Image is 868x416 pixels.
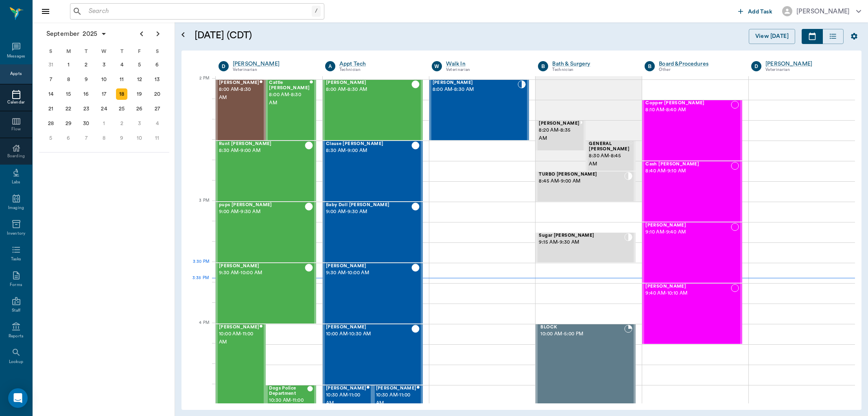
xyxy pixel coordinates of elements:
div: S [42,45,60,57]
div: Sunday, September 28, 2025 [45,118,57,129]
button: Close drawer [37,3,54,20]
div: Today, Thursday, September 18, 2025 [116,88,127,100]
span: [PERSON_NAME] [326,325,411,330]
span: [PERSON_NAME] [219,80,260,86]
span: 10:30 AM - 11:00 AM [326,391,367,407]
div: T [77,45,95,57]
div: Thursday, September 11, 2025 [116,74,127,85]
div: Wednesday, September 3, 2025 [98,59,110,70]
div: Friday, September 5, 2025 [134,59,145,70]
div: Sunday, September 21, 2025 [45,103,57,114]
div: NOT_CONFIRMED, 8:30 AM - 8:45 AM [586,141,636,171]
div: Labs [12,179,20,185]
div: Reports [9,333,24,339]
span: Baby Doll [PERSON_NAME] [326,202,411,208]
div: Tuesday, September 23, 2025 [81,103,92,114]
div: Monday, September 29, 2025 [63,118,74,129]
span: Runt [PERSON_NAME] [219,141,305,147]
span: 10:00 AM - 5:00 PM [540,330,624,338]
div: Saturday, September 20, 2025 [151,88,163,100]
span: 9:10 AM - 9:40 AM [645,228,731,236]
div: CHECKED_IN, 8:00 AM - 8:30 AM [429,79,529,141]
button: Open calendar [178,19,188,51]
button: View [DATE] [749,29,795,44]
div: Wednesday, September 10, 2025 [98,74,110,85]
div: W [432,61,442,71]
span: 8:20 AM - 8:35 AM [539,126,579,143]
span: [PERSON_NAME] [645,223,731,228]
div: Monday, September 8, 2025 [63,74,74,85]
div: Thursday, September 25, 2025 [116,103,127,114]
div: 4 PM [188,319,209,339]
span: 9:00 AM - 9:30 AM [219,208,305,216]
div: Tuesday, October 7, 2025 [81,132,92,144]
div: Saturday, September 27, 2025 [151,103,163,114]
div: Tuesday, September 30, 2025 [81,118,92,129]
span: [PERSON_NAME] [219,325,260,330]
span: September [45,28,81,40]
div: A [325,61,335,71]
span: 10:00 AM - 11:00 AM [219,330,260,346]
div: Tuesday, September 16, 2025 [81,88,92,100]
div: Open Intercom Messenger [8,388,28,408]
div: Staff [12,308,20,314]
div: CHECKED_OUT, 8:00 AM - 8:30 AM [266,79,316,141]
div: Veterinarian [233,66,313,73]
div: Wednesday, October 1, 2025 [98,118,110,129]
span: 10:30 AM - 11:00 AM [269,396,307,413]
div: CHECKED_OUT, 8:30 AM - 9:00 AM [323,141,423,202]
span: 8:00 AM - 8:30 AM [219,86,260,102]
span: 8:00 AM - 8:30 AM [269,91,310,107]
div: Wednesday, September 24, 2025 [98,103,110,114]
span: [PERSON_NAME] [326,264,411,269]
button: September2025 [42,26,111,42]
span: 2025 [81,28,99,40]
div: Other [659,66,739,73]
span: Cash [PERSON_NAME] [645,162,731,167]
div: M [60,45,78,57]
div: B [645,61,655,71]
div: Saturday, September 13, 2025 [151,74,163,85]
div: Saturday, October 4, 2025 [151,118,163,129]
div: NOT_CONFIRMED, 9:10 AM - 9:40 AM [642,222,742,283]
div: CHECKED_IN, 8:45 AM - 9:00 AM [536,171,636,202]
span: Copper [PERSON_NAME] [645,101,731,106]
a: Bath & Surgery [552,60,632,68]
div: CHECKED_OUT, 10:00 AM - 10:30 AM [323,324,423,385]
div: Friday, October 3, 2025 [134,118,145,129]
div: CHECKED_OUT, 8:30 AM - 9:00 AM [216,141,316,202]
div: Friday, September 19, 2025 [134,88,145,100]
div: T [113,45,131,57]
div: Sunday, October 5, 2025 [45,132,57,144]
span: 9:15 AM - 9:30 AM [539,238,624,247]
span: 8:30 AM - 9:00 AM [326,147,411,155]
div: NOT_CONFIRMED, 8:40 AM - 9:10 AM [642,161,742,222]
div: W [95,45,113,57]
span: [PERSON_NAME] [376,386,417,391]
div: CHECKED_OUT, 8:00 AM - 8:30 AM [323,79,423,141]
div: Friday, October 10, 2025 [134,132,145,144]
span: pups [PERSON_NAME] [219,202,305,208]
a: [PERSON_NAME] [233,60,313,68]
div: Sunday, September 7, 2025 [45,74,57,85]
div: [PERSON_NAME] [765,60,846,68]
button: Next page [150,26,166,42]
div: F [131,45,149,57]
div: Wednesday, September 17, 2025 [98,88,110,100]
button: Add Task [735,4,776,19]
div: Monday, September 1, 2025 [63,59,74,70]
div: CHECKED_IN, 9:15 AM - 9:30 AM [536,232,636,263]
input: Search [85,6,312,17]
div: D [219,61,229,71]
div: Tasks [11,256,21,262]
span: 8:30 AM - 9:00 AM [219,147,305,155]
span: 9:40 AM - 10:10 AM [645,289,731,297]
a: Board &Procedures [659,60,739,68]
div: 3 PM [188,196,209,217]
span: 10:30 AM - 11:00 AM [376,391,417,407]
div: Thursday, October 9, 2025 [116,132,127,144]
div: Friday, September 12, 2025 [134,74,145,85]
span: 8:10 AM - 8:40 AM [645,106,731,114]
